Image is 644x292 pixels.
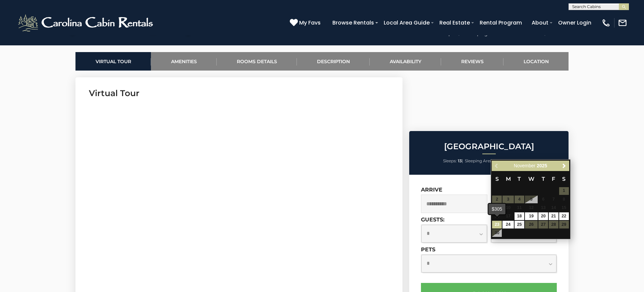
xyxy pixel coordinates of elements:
[518,176,521,182] span: Tuesday
[458,158,462,163] strong: 13
[297,52,370,71] a: Description
[502,157,520,165] li: |
[515,212,524,220] a: 18
[502,204,514,212] span: 10
[561,163,567,168] span: Next
[370,52,441,71] a: Availability
[515,204,524,212] span: 11
[601,18,611,28] img: phone-regular-white.png
[465,157,500,165] li: |
[618,18,627,28] img: mail-regular-white.png
[495,176,499,182] span: Sunday
[436,17,473,29] a: Real Estate
[537,163,547,168] span: 2025
[502,158,515,163] span: Baths:
[496,158,499,163] strong: 4
[538,196,548,203] span: 6
[542,176,545,182] span: Thursday
[217,52,297,71] a: Rooms Details
[532,158,535,163] strong: 2
[151,52,217,71] a: Amenities
[421,186,442,193] label: Arrive
[17,13,156,33] img: White-1-2.png
[488,204,505,214] div: $305
[443,157,463,165] li: |
[555,17,595,29] a: Owner Login
[515,221,524,228] a: 25
[525,204,538,212] span: 12
[411,142,567,151] h2: [GEOGRAPHIC_DATA]
[525,212,538,220] a: 19
[492,221,502,228] a: 23
[562,176,566,182] span: Saturday
[560,162,569,170] a: Next
[299,18,321,27] span: My Favs
[549,196,558,203] span: 7
[559,212,569,220] a: 22
[516,158,518,163] strong: 5
[89,106,375,267] iframe: YouTube video player
[538,212,548,220] a: 20
[75,52,151,71] a: Virtual Tour
[559,196,569,203] span: 8
[552,176,555,182] span: Friday
[290,18,322,27] a: My Favs
[465,158,495,163] span: Sleeping Areas:
[492,212,502,220] span: 16
[528,17,552,29] a: About
[421,216,444,223] label: Guests:
[380,17,433,29] a: Local Area Guide
[549,212,558,220] a: 21
[528,176,534,182] span: Wednesday
[559,204,569,212] span: 15
[421,246,435,253] label: Pets
[443,158,457,163] span: Sleeps:
[506,176,511,182] span: Monday
[502,221,514,228] a: 24
[476,17,525,29] a: Rental Program
[538,204,548,212] span: 13
[441,52,503,71] a: Reviews
[89,87,389,99] h3: Virtual Tour
[503,52,569,71] a: Location
[329,17,377,29] a: Browse Rentals
[549,204,558,212] span: 14
[514,163,536,168] span: November
[521,158,531,163] span: Pets:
